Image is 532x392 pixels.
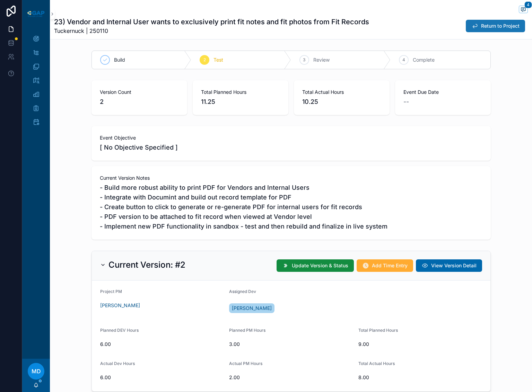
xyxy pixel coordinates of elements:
span: - Build more robust ability to print PDF for Vendors and Internal Users - Integrate with Documint... [100,183,482,231]
span: Tuckernuck | 250110 [54,27,369,35]
span: Actual PM Hours [229,361,262,366]
span: Return to Project [481,23,520,29]
button: Add Time Entry [357,259,413,272]
span: 6.00 [100,374,224,381]
span: 3 [303,57,305,63]
span: Event Due Date [403,89,482,96]
span: 6.00 [100,341,224,348]
span: 3.00 [229,341,353,348]
span: Update Version & Status [292,262,348,269]
h2: Current Version: #2 [108,259,185,270]
span: Total Actual Hours [358,361,395,366]
span: MD [32,367,41,375]
span: Total Planned Hours [201,89,280,96]
span: 11.25 [201,97,280,107]
span: 8.00 [358,374,482,381]
span: Total Actual Hours [302,89,381,96]
span: Planned PM Hours [229,328,265,333]
h1: 23) Vendor and Internal User wants to exclusively print fit notes and fit photos from Fit Records [54,17,369,27]
a: [PERSON_NAME] [229,303,274,313]
span: Planned DEV Hours [100,328,139,333]
button: Return to Project [466,20,525,32]
span: Project PM [100,289,122,294]
span: Add Time Entry [372,262,408,269]
span: 2 [203,57,206,63]
span: 2.00 [229,374,353,381]
span: Complete [413,56,435,63]
span: 9.00 [358,341,482,348]
span: -- [403,97,409,107]
span: Build [114,56,125,63]
span: View Version Detail [431,262,477,269]
span: Total Planned Hours [358,328,398,333]
span: [PERSON_NAME] [232,305,272,312]
span: Event Objective [100,134,482,141]
span: Version Count [100,89,179,96]
span: 4 [402,57,405,63]
span: Test [213,56,223,63]
span: 2 [100,97,179,107]
span: Actual Dev Hours [100,361,135,366]
span: Current Version Notes [100,175,482,181]
button: Update Version & Status [277,259,354,272]
button: View Version Detail [416,259,482,272]
button: 4 [519,6,528,14]
span: [ No Objective Specified ] [100,143,482,152]
span: 4 [524,1,532,8]
img: App logo [26,10,46,18]
span: Assigned Dev [229,289,256,294]
span: Review [313,56,330,63]
div: scrollable content [22,28,50,137]
span: 10.25 [302,97,381,107]
a: [PERSON_NAME] [100,302,140,309]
